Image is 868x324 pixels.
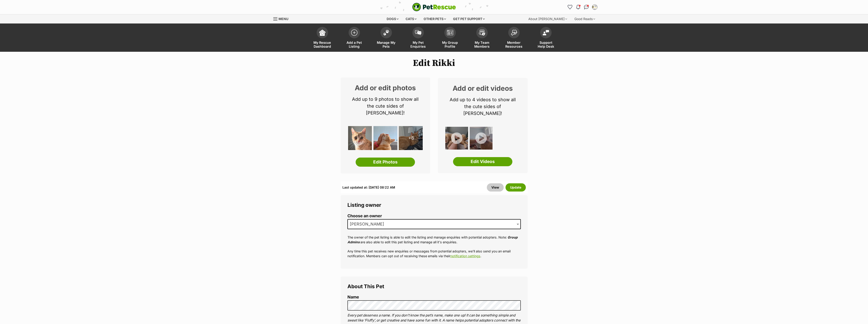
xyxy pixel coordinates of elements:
[479,30,485,36] img: team-members-icon-5396bd8760b3fe7c0b43da4ab00e1e3bb1a5d9ba89233759b79545d2d3fc5d0d.svg
[571,14,598,23] div: Good Reads
[470,127,493,150] img: moiyjxhigzvf1hvyrolk.jpg
[566,3,598,11] ul: Account quick links
[584,5,589,9] img: chat-41dd97257d64d25036548639549fe6c8038ab92f7586957e7f3b1b290dea8141.svg
[347,283,384,289] span: About This Pet
[445,85,521,92] h2: Add or edit videos
[447,30,453,35] img: group-profile-icon-3fa3cf56718a62981997c0bc7e787c4b2cf8bcc04b72c1350f741eb67cf2f40e.svg
[279,17,288,21] span: Menu
[408,41,428,48] span: My Pet Enquiries
[347,235,521,245] p: The owner of the pet listing is able to edit the listing and manage enquiries with potential adop...
[530,25,562,52] a: Support Help Desk
[575,3,582,11] button: Notifications
[412,3,456,11] a: PetRescue
[450,14,488,23] div: Get pet support
[376,41,396,48] span: Manage My Pets
[412,3,456,11] img: logo-cat-932fe2b9b8326f06289b0f2fb663e598f794de774fb13d1741a6617ecf9a85b4.svg
[511,30,517,36] img: member-resources-icon-8e73f808a243e03378d46382f2149f9095a855e16c252ad45f914b54edf8863c.svg
[312,41,333,48] span: My Rescue Dashboard
[399,126,423,150] div: +6
[402,14,420,23] div: Cats
[536,41,556,48] span: Support Help Desk
[347,202,381,208] span: Listing owner
[450,254,480,258] a: notification settings
[273,14,292,23] a: Menu
[466,25,498,52] a: My Team Members
[453,157,512,166] a: Edit Videos
[351,29,357,36] img: add-pet-listing-icon-0afa8454b4691262ce3f59096e99ab1cd57d4a30225e0717b998d2c9b9846f56.svg
[592,5,597,9] img: Merna Karam profile pic
[347,295,521,300] label: Name
[347,96,424,116] p: Add up to 9 photos to show all the cute sides of [PERSON_NAME]!
[583,3,590,11] a: Conversations
[525,14,570,23] div: About [PERSON_NAME]
[504,41,524,48] span: Member Resources
[440,41,460,48] span: My Group Profile
[347,249,521,259] p: Any time this pet receives new enquiries or messages from potential adopters, we'll also send you...
[445,127,468,150] img: gxcfavjbbgxf7mmooubs.jpg
[487,183,504,192] a: View
[576,5,580,9] img: notifications-46538b983faf8c2785f20acdc204bb7945ddae34d4c08c2a6579f10ce5e182be.svg
[445,96,521,117] p: Add up to 4 videos to show all the cute sides of [PERSON_NAME]!
[347,214,521,218] label: Choose an owner
[566,3,574,11] a: Favourites
[370,25,402,52] a: Manage My Pets
[347,235,518,244] em: Group Admins
[306,25,338,52] a: My Rescue Dashboard
[383,30,389,36] img: manage-my-pets-icon-02211641906a0b7f246fdf0571729dbe1e7629f14944591b6c1af311fb30b64b.svg
[319,29,326,36] img: dashboard-icon-eb2f2d2d3e046f16d808141f083e7271f6b2e854fb5c12c21221c1fb7104beca.svg
[591,3,598,11] button: My account
[434,25,466,52] a: My Group Profile
[342,183,395,192] div: Last updated at: [DATE] 08:22 AM
[383,14,402,23] div: Dogs
[348,221,389,227] span: Merna Karam
[506,183,526,192] button: Update
[344,41,365,48] span: Add a Pet Listing
[420,14,449,23] div: Other pets
[402,25,434,52] a: My Pet Enquiries
[415,30,421,35] img: pet-enquiries-icon-7e3ad2cf08bfb03b45e93fb7055b45f3efa6380592205ae92323e6603595dc1f.svg
[338,25,370,52] a: Add a Pet Listing
[347,219,521,229] span: Merna Karam
[498,25,530,52] a: Member Resources
[356,158,415,167] a: Edit Photos
[347,84,424,91] h2: Add or edit photos
[543,30,549,35] img: help-desk-icon-fdf02630f3aa405de69fd3d07c3f3aa587a6932b1a1747fa1d2bba05be0121f9.svg
[472,41,492,48] span: My Team Members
